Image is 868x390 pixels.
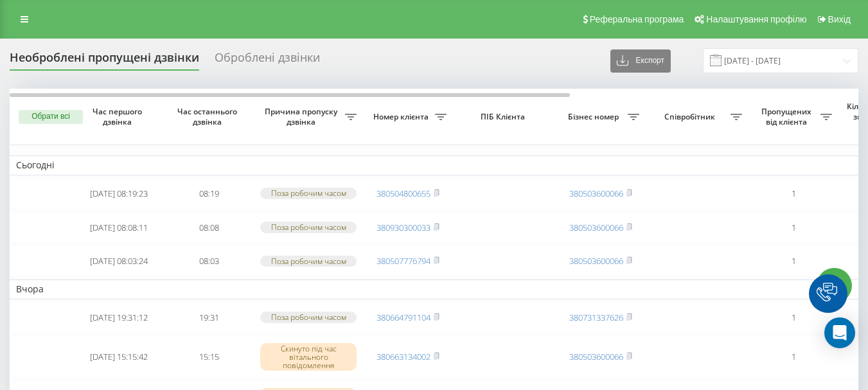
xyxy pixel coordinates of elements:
div: Поза робочим часом [260,312,357,323]
td: [DATE] 08:03:24 [74,245,164,277]
a: 380930300033 [376,222,430,233]
a: 380503600066 [569,188,623,199]
span: Реферальна програма [590,14,684,24]
div: Open Intercom Messenger [824,317,855,348]
td: 1 [748,178,838,209]
a: 380503600066 [569,255,623,267]
a: 380507776794 [376,255,430,267]
a: 380663134002 [376,351,430,362]
td: 08:03 [164,245,254,277]
span: Співробітник [652,112,731,122]
a: 380503600066 [569,351,623,362]
span: Час першого дзвінка [84,107,154,127]
button: Експорт [610,49,671,73]
a: 380504800655 [376,188,430,199]
span: Пропущених від клієнта [755,107,820,127]
span: Час останнього дзвінка [174,107,244,127]
td: [DATE] 19:31:12 [74,302,164,333]
span: ПІБ Клієнта [464,112,545,122]
div: Скинуто під час вітального повідомлення [260,343,357,371]
a: 380664791104 [376,312,430,323]
td: [DATE] 15:15:42 [74,335,164,378]
td: 19:31 [164,302,254,333]
td: 08:08 [164,212,254,244]
a: 380503600066 [569,222,623,233]
div: Поза робочим часом [260,222,357,233]
td: [DATE] 08:08:11 [74,212,164,244]
a: 380731337626 [569,312,623,323]
span: Причина пропуску дзвінка [260,107,345,127]
span: Номер клієнта [369,112,435,122]
div: Необроблені пропущені дзвінки [10,51,199,71]
div: Поза робочим часом [260,256,357,267]
td: 1 [748,302,838,333]
button: Обрати всі [19,110,83,124]
span: Налаштування профілю [706,14,806,24]
td: 08:19 [164,178,254,209]
span: Бізнес номер [562,112,628,122]
td: 15:15 [164,335,254,378]
div: Оброблені дзвінки [215,51,320,71]
div: Поза робочим часом [260,188,357,199]
td: 1 [748,245,838,277]
td: 1 [748,335,838,378]
td: 1 [748,212,838,244]
td: [DATE] 08:19:23 [74,178,164,209]
span: Вихід [828,14,851,24]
